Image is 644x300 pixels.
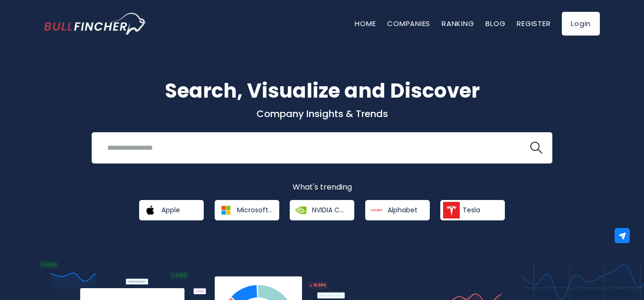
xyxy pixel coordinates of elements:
img: Bullfincher logo [44,13,147,35]
a: NVIDIA Corporation [290,200,354,220]
a: Blog [485,18,505,28]
a: Apple [139,200,204,220]
span: Tesla [463,206,480,214]
a: Login [562,12,600,36]
a: Home [355,18,376,28]
a: Companies [387,18,430,28]
p: Company Insights & Trends [44,108,600,120]
a: Microsoft Corporation [215,200,279,220]
h1: Search, Visualize and Discover [44,76,600,106]
img: search icon [530,142,542,154]
a: Ranking [442,18,474,28]
a: Alphabet [365,200,430,220]
a: Tesla [440,200,505,220]
span: Apple [161,206,180,214]
a: Register [517,18,550,28]
span: NVIDIA Corporation [312,206,348,214]
a: Go to homepage [44,13,146,35]
span: Alphabet [388,206,417,214]
span: Microsoft Corporation [237,206,273,214]
p: What's trending [44,182,600,192]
